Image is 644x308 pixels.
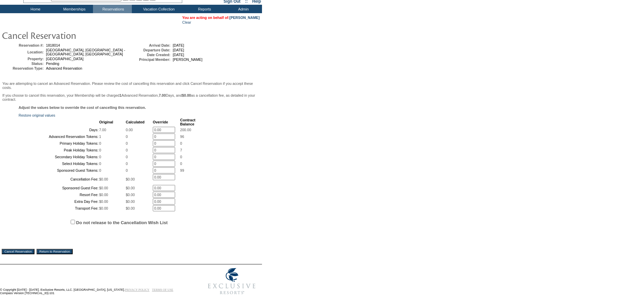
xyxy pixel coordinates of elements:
[180,141,182,145] span: 0
[126,168,128,172] span: 0
[126,206,135,210] span: $0.00
[3,43,44,47] td: Reservation #:
[126,155,128,159] span: 0
[180,135,184,139] span: 96
[19,134,98,140] td: Advanced Reservation Tokens:
[46,48,125,56] span: [GEOGRAPHIC_DATA], [GEOGRAPHIC_DATA] - [GEOGRAPHIC_DATA], [GEOGRAPHIC_DATA]
[99,199,108,204] span: $0.00
[2,249,34,254] input: Cancel Reservation
[19,140,98,146] td: Primary Holiday Tokens:
[126,120,145,124] b: Calculated
[180,118,195,126] b: Contract Balance
[223,5,262,13] td: Admin
[125,288,149,291] a: PRIVACY POLICY
[46,66,82,70] span: Advanced Reservation
[130,43,170,47] td: Arrival Date:
[76,220,168,225] label: Do not release to the Cancellation Wish List
[130,53,170,57] td: Date Created:
[182,93,191,97] b: $0.00
[99,135,101,139] span: 1
[46,62,59,66] span: Pending
[3,62,44,66] td: Status:
[182,20,191,24] a: Clear
[19,154,98,160] td: Secondary Holiday Tokens:
[130,48,170,52] td: Departure Date:
[99,128,106,132] span: 7.00
[99,193,108,197] span: $0.00
[184,5,223,13] td: Reports
[19,113,55,117] a: Restore original values
[130,57,170,62] td: Principal Member:
[19,205,98,211] td: Transport Fee:
[126,141,128,145] span: 0
[99,162,101,166] span: 0
[99,177,108,181] span: $0.00
[180,168,184,172] span: 99
[3,66,44,70] td: Reservation Type:
[99,155,101,159] span: 0
[99,206,108,210] span: $0.00
[99,148,101,152] span: 0
[230,16,260,20] a: [PERSON_NAME]
[15,5,54,13] td: Home
[180,155,182,159] span: 0
[2,81,260,90] p: You are attempting to cancel an Advanced Reservation. Please review the cost of cancelling this r...
[173,53,184,57] span: [DATE]
[99,186,108,190] span: $0.00
[126,199,135,204] span: $0.00
[180,148,182,152] span: 7
[180,162,182,166] span: 0
[19,192,98,198] td: Resort Fee:
[182,16,260,20] span: You are acting on behalf of:
[126,128,133,132] span: 0.00
[99,141,101,145] span: 0
[2,93,260,101] p: If you choose to cancel this reservation, your Membership will be charged Advanced Reservation, D...
[19,147,98,153] td: Peak Holiday Tokens:
[159,93,166,97] b: 7.00
[19,105,146,110] b: Adjust the values below to override the cost of cancelling this reservation.
[19,198,98,205] td: Extra Day Fee:
[19,174,98,184] td: Cancellation Fee:
[99,120,113,124] b: Original
[2,28,137,42] img: pgTtlCancelRes.gif
[3,48,44,56] td: Location:
[93,5,132,13] td: Reservations
[201,264,262,298] img: Exclusive Resorts
[99,168,101,172] span: 0
[19,127,98,133] td: Days:
[37,249,73,254] input: Return to Reservation
[126,162,128,166] span: 0
[180,128,191,132] span: 200.00
[54,5,93,13] td: Memberships
[19,167,98,173] td: Sponsored Guest Tokens:
[152,288,173,291] a: TERMS OF USE
[126,186,135,190] span: $0.00
[126,193,135,197] span: $0.00
[19,185,98,191] td: Sponsored Guest Fee:
[173,43,184,47] span: [DATE]
[173,48,184,52] span: [DATE]
[173,57,202,62] span: [PERSON_NAME]
[126,148,128,152] span: 0
[126,177,135,181] span: $0.00
[46,57,84,61] span: [GEOGRAPHIC_DATA]
[46,43,60,47] span: 1818014
[126,135,128,139] span: 0
[3,57,44,61] td: Property:
[19,161,98,167] td: Select Holiday Tokens:
[153,120,168,124] b: Override
[120,93,122,97] b: 1
[132,5,184,13] td: Vacation Collection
